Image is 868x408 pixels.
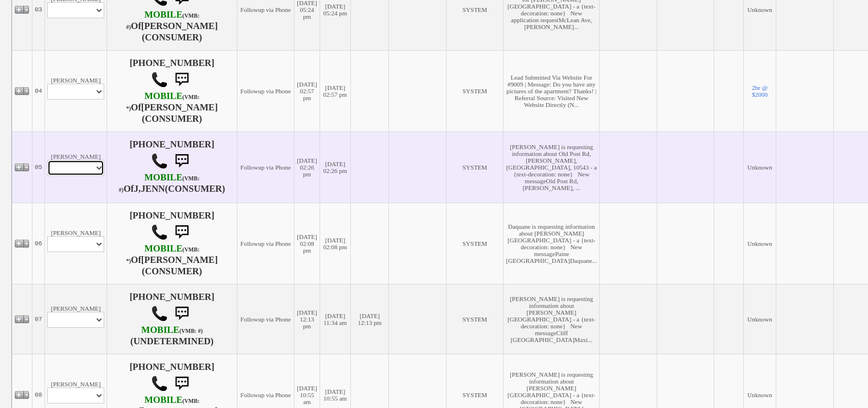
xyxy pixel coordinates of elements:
img: sms.png [170,150,193,172]
font: MOBILE [144,91,182,101]
b: T-Mobile USA, Inc. [126,10,199,31]
font: MOBILE [141,325,179,335]
td: [PERSON_NAME] is requesting information about Old Post Rd, [PERSON_NAME], [GEOGRAPHIC_DATA], 1054... [503,131,600,203]
td: [PERSON_NAME] [45,284,107,354]
img: sms.png [170,221,193,244]
h4: [PHONE_NUMBER] Of (CONSUMER) [109,211,234,277]
h4: [PHONE_NUMBER] Of (CONSUMER) [109,139,234,195]
td: Followup via Phone [237,131,294,203]
font: (VMB: #) [126,13,199,30]
img: sms.png [170,68,193,91]
td: Followup via Phone [237,203,294,284]
b: [PERSON_NAME] [141,255,218,265]
td: 06 [32,203,45,284]
td: [PERSON_NAME] is requesting information about [PERSON_NAME][GEOGRAPHIC_DATA] - a {text-decoration... [503,284,600,354]
b: J,JENN [134,184,165,194]
td: [DATE] 02:08 pm [294,203,320,284]
td: SYSTEM [446,284,503,354]
td: Followup via Phone [237,284,294,354]
img: call.png [151,305,168,322]
td: [DATE] 11:34 am [320,284,351,354]
td: Unknown [743,203,776,284]
td: [PERSON_NAME] [45,203,107,284]
td: Followup via Phone [237,50,294,131]
img: call.png [151,375,168,392]
font: (VMB: *) [126,246,199,264]
td: [DATE] 12:13 pm [351,284,389,354]
td: Unknown [743,131,776,203]
b: [PERSON_NAME] [141,21,218,31]
img: sms.png [170,372,193,395]
b: T-Mobile USA, Inc. [141,325,203,335]
img: call.png [151,71,168,88]
img: call.png [151,224,168,241]
td: Unknown [743,284,776,354]
td: SYSTEM [446,203,503,284]
td: SYSTEM [446,50,503,131]
img: sms.png [170,302,193,325]
td: Daquane is requesting information about [PERSON_NAME][GEOGRAPHIC_DATA] - a {text-decoration: none... [503,203,600,284]
b: T-Mobile USA, Inc. [119,172,200,194]
font: MOBILE [144,244,182,254]
b: Verizon Wireless [126,91,199,113]
img: call.png [151,153,168,170]
font: (VMB: *) [126,94,199,112]
td: 07 [32,284,45,354]
font: MOBILE [144,395,182,405]
td: [PERSON_NAME] [45,50,107,131]
a: 2br @ $2000 [752,84,768,98]
td: [DATE] 02:57 pm [294,50,320,131]
font: (VMB: #) [179,328,203,334]
td: SYSTEM [446,131,503,203]
h4: [PHONE_NUMBER] Of (CONSUMER) [109,58,234,124]
td: 05 [32,131,45,203]
font: MOBILE [144,10,182,20]
td: [DATE] 02:57 pm [320,50,351,131]
td: [DATE] 12:13 pm [294,284,320,354]
h4: [PHONE_NUMBER] (UNDETERMINED) [109,292,234,347]
td: [DATE] 02:08 pm [320,203,351,284]
td: 04 [32,50,45,131]
font: (VMB: #) [119,175,200,193]
td: Lead Submitted Via Website For #9009 | Message: Do you have any pictures of the apartment? Thanks... [503,50,600,131]
td: [DATE] 02:26 pm [320,131,351,203]
td: [PERSON_NAME] [45,131,107,203]
td: [DATE] 02:26 pm [294,131,320,203]
b: [PERSON_NAME] [141,102,218,113]
b: Verizon Wireless [126,244,199,265]
font: MOBILE [144,172,182,183]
